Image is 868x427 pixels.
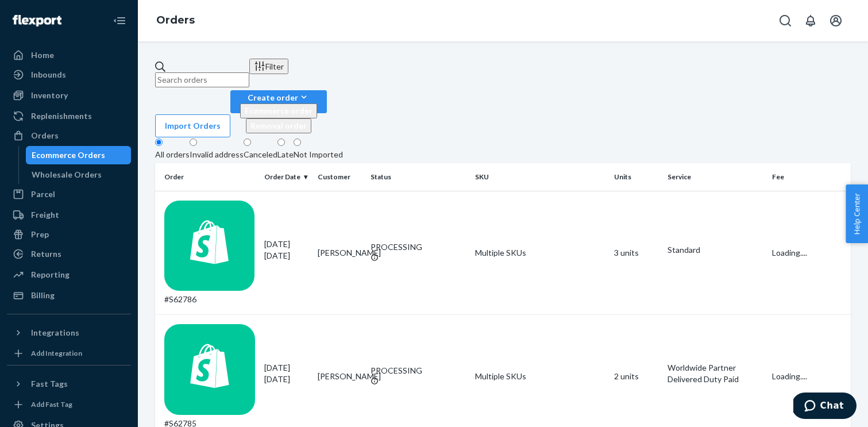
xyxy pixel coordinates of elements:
[7,347,131,360] a: Add Integration
[277,139,285,146] input: Late
[264,250,308,261] p: [DATE]
[7,66,131,84] a: Inbounds
[32,169,102,180] div: Wholesale Orders
[668,244,763,256] p: Standard
[7,46,131,64] a: Home
[31,290,55,301] div: Billing
[31,209,59,221] div: Freight
[26,146,132,164] a: Ecommerce Orders
[824,9,847,32] button: Open account menu
[155,139,163,146] input: All orders
[108,9,131,32] button: Close Navigation
[371,241,466,253] div: PROCESSING
[264,362,308,385] div: [DATE]
[799,9,822,32] button: Open notifications
[230,90,327,113] button: Create orderEcommerce orderRemoval order
[31,189,55,200] div: Parcel
[264,374,308,385] p: [DATE]
[156,14,195,26] a: Orders
[7,206,131,224] a: Freight
[147,4,204,37] ol: breadcrumbs
[31,378,68,390] div: Fast Tags
[260,163,313,191] th: Order Date
[155,149,190,160] div: All orders
[240,103,317,118] button: Ecommerce order
[31,49,54,61] div: Home
[668,362,763,385] p: Worldwide Partner Delivered Duty Paid
[7,375,131,393] button: Fast Tags
[190,139,197,146] input: Invalid address
[774,9,797,32] button: Open Search Box
[663,163,767,191] th: Service
[190,149,244,160] div: Invalid address
[7,266,131,284] a: Reporting
[318,172,362,182] div: Customer
[7,286,131,305] a: Billing
[371,365,466,376] div: PROCESSING
[31,90,68,101] div: Inventory
[366,163,470,191] th: Status
[470,191,609,315] td: Multiple SKUs
[7,245,131,263] a: Returns
[31,69,66,80] div: Inbounds
[240,91,317,103] div: Create order
[31,229,49,240] div: Prep
[155,72,249,87] input: Search orders
[7,225,131,244] a: Prep
[13,15,61,26] img: Flexport logo
[767,191,851,315] td: Loading....
[254,60,284,72] div: Filter
[155,163,260,191] th: Order
[31,399,72,409] div: Add Fast Tag
[244,139,251,146] input: Canceled
[294,149,343,160] div: Not Imported
[31,327,79,338] div: Integrations
[470,163,609,191] th: SKU
[793,393,857,421] iframe: Opens a widget where you can chat to one of our agents
[264,238,308,261] div: [DATE]
[277,149,294,160] div: Late
[31,248,61,260] div: Returns
[7,86,131,105] a: Inventory
[7,324,131,342] button: Integrations
[26,166,132,184] a: Wholesale Orders
[767,163,851,191] th: Fee
[7,107,131,125] a: Replenishments
[609,191,663,315] td: 3 units
[7,185,131,203] a: Parcel
[609,163,663,191] th: Units
[246,118,311,133] button: Removal order
[31,348,82,358] div: Add Integration
[250,121,307,130] span: Removal order
[7,126,131,145] a: Orders
[313,191,367,315] td: [PERSON_NAME]
[155,114,230,137] button: Import Orders
[32,149,105,161] div: Ecommerce Orders
[164,201,255,306] div: #S62786
[31,269,70,280] div: Reporting
[249,59,288,74] button: Filter
[31,130,59,141] div: Orders
[846,184,868,243] button: Help Center
[294,139,301,146] input: Not Imported
[31,110,92,122] div: Replenishments
[245,106,313,116] span: Ecommerce order
[7,398,131,411] a: Add Fast Tag
[244,149,277,160] div: Canceled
